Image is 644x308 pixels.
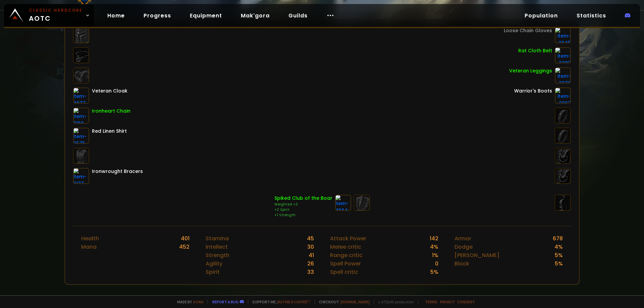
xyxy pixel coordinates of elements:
a: Guilds [283,9,313,22]
div: Strength [206,251,229,259]
a: Home [102,9,130,22]
div: 142 [430,234,438,243]
a: Terms [425,299,437,304]
div: Spirit [206,268,220,276]
span: v. d752d5 - production [374,299,414,304]
div: 41 [309,251,314,259]
a: Consent [457,299,475,304]
div: Block [454,259,469,268]
div: Melee critic [330,243,361,251]
a: Privacy [440,299,454,304]
div: 0 [435,259,438,268]
a: Buy me a coffee [277,299,311,304]
div: Spell critic [330,268,358,276]
div: 401 [181,234,190,243]
div: Intellect [206,243,228,251]
div: 5 % [555,259,563,268]
div: Ironwrought Bracers [92,168,143,175]
div: 1 % [432,251,438,259]
span: AOTC [29,7,83,23]
a: Equipment [184,9,227,22]
img: item-2283 [555,47,571,63]
div: 5 % [555,251,563,259]
div: Spell Power [330,259,361,268]
div: 5 % [430,268,438,276]
div: Mana [81,243,97,251]
div: Warrior's Boots [514,87,552,95]
div: 452 [179,243,190,251]
div: Spiked Club of the Boar [274,195,332,202]
div: Stamina [206,234,229,243]
a: [DOMAIN_NAME] [340,299,370,304]
img: item-2978 [555,67,571,83]
a: Population [519,9,563,22]
span: Made by [173,299,203,304]
div: 33 [307,268,314,276]
div: 4 % [554,243,563,251]
div: [PERSON_NAME] [454,251,499,259]
div: 45 [307,234,314,243]
div: Weighted +2 [274,202,332,207]
span: Support me, [248,299,311,304]
div: Veteran Cloak [92,87,127,95]
img: item-4564 [335,195,351,211]
a: Progress [138,9,176,22]
div: Health [81,234,99,243]
a: a fan [193,299,203,304]
a: Statistics [571,9,611,22]
div: 30 [307,243,314,251]
div: Loose Chain Gloves [504,27,552,34]
div: Range critic [330,251,363,259]
div: +1 Strength [274,212,332,218]
img: item-2967 [555,87,571,104]
span: Checkout [315,299,370,304]
a: Mak'gora [235,9,275,22]
div: 4 % [430,243,438,251]
div: Attack Power [330,234,366,243]
small: Classic Hardcore [29,7,83,13]
div: Red Linen Shirt [92,128,127,135]
div: Ironheart Chain [92,108,130,115]
div: +2 Spirit [274,207,332,212]
div: Agility [206,259,222,268]
div: Veteran Leggings [509,67,552,74]
img: item-2575 [73,128,89,144]
div: Armor [454,234,471,243]
a: Classic HardcoreAOTC [4,4,94,27]
div: Rat Cloth Belt [518,47,552,54]
div: 678 [553,234,563,243]
img: item-4677 [73,87,89,104]
img: item-6177 [73,168,89,184]
img: item-2645 [555,27,571,43]
a: Report a bug [212,299,238,304]
img: item-3166 [73,108,89,124]
div: 26 [307,259,314,268]
div: Dodge [454,243,473,251]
